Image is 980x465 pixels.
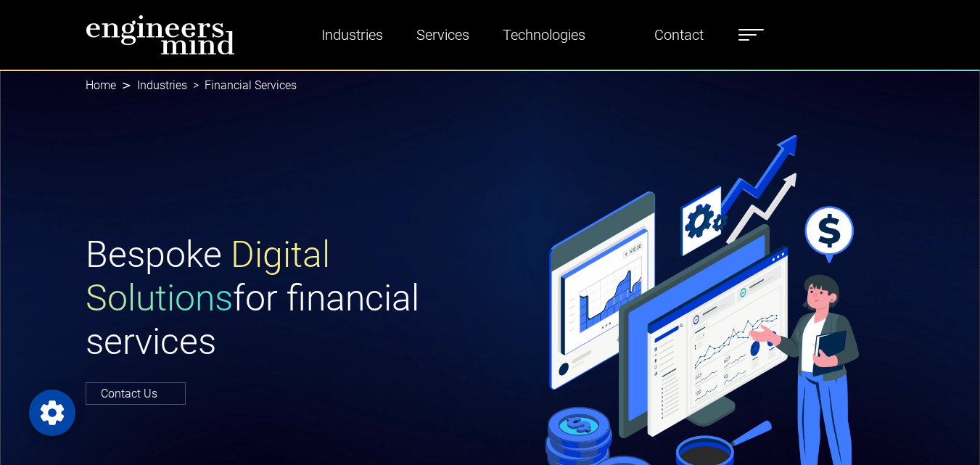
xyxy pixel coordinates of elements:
a: Industries [316,18,389,52]
a: Technologies [497,18,591,52]
h1: Bespoke for financial services [86,233,482,363]
a: Services [411,18,475,52]
span: Digital Solutions [86,234,330,319]
li: Financial Services [187,77,297,94]
a: Contact Us [86,382,186,405]
a: Industries [137,78,187,92]
a: Home [86,78,116,92]
img: logo [86,15,235,55]
nav: breadcrumb [86,70,895,102]
a: Contact [648,18,709,52]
